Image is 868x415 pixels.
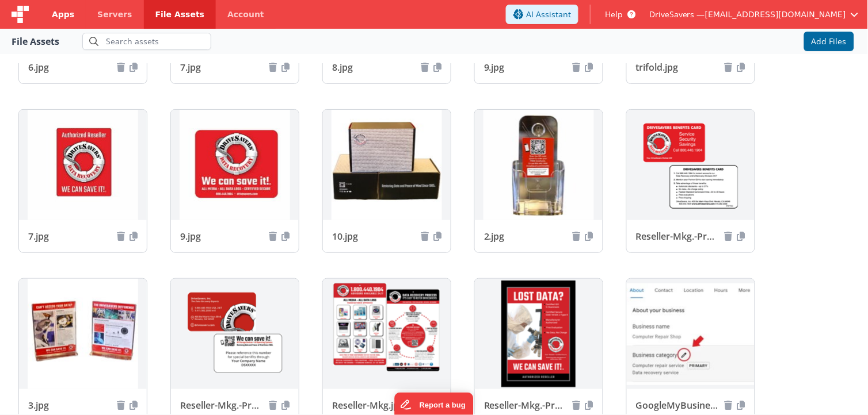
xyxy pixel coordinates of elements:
[484,398,568,412] span: Reseller-Mkg.-Products-3.png
[605,9,623,20] span: Help
[155,9,205,20] span: File Assets
[97,9,132,20] span: Servers
[484,229,568,243] span: 2.jpg
[82,33,211,50] input: Search assets
[180,60,264,74] span: 7.jpg
[180,229,264,243] span: 9.jpg
[649,9,705,20] span: DriveSavers —
[506,5,578,24] button: AI Assistant
[52,9,74,20] span: Apps
[12,34,59,48] div: File Assets
[636,398,720,412] span: GoogleMyBusiness2-300x239.jpg
[484,60,568,74] span: 9.jpg
[332,229,416,243] span: 10.jpg
[28,60,112,74] span: 6.jpg
[526,9,571,20] span: AI Assistant
[180,398,264,412] span: Reseller-Mkg.-Products-1.png
[649,9,859,20] button: DriveSavers — [EMAIL_ADDRESS][DOMAIN_NAME]
[28,398,112,412] span: 3.jpg
[636,229,720,243] span: Reseller-Mkg.-Products.png
[332,398,416,412] span: Reseller-Mkg.jpg
[28,229,112,243] span: 7.jpg
[804,32,854,51] button: Add Files
[636,60,720,74] span: trifold.jpg
[705,9,846,20] span: [EMAIL_ADDRESS][DOMAIN_NAME]
[332,60,416,74] span: 8.jpg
